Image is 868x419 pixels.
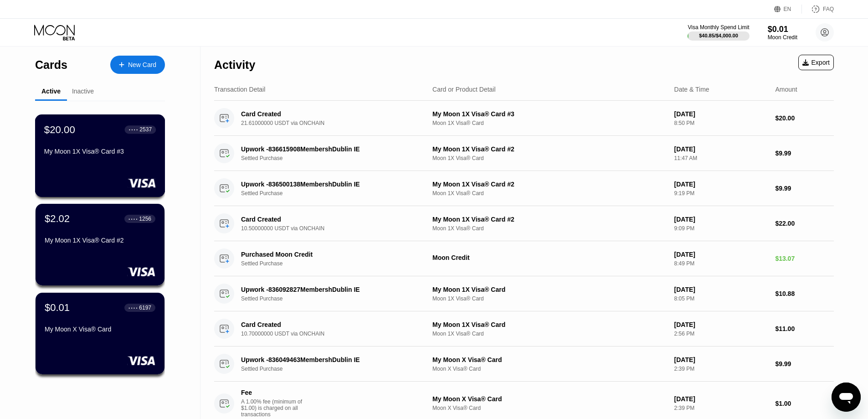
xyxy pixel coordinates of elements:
div: [DATE] [674,395,768,403]
div: $2.02 [45,213,70,225]
div: 8:05 PM [674,295,768,302]
div: Upwork -836049463MembershDublin IE [241,356,418,363]
div: 11:47 AM [674,155,768,161]
div: [DATE] [674,286,768,293]
div: My Moon 1X Visa® Card [432,321,667,328]
div: 2:39 PM [674,366,768,372]
div: 10.50000000 USDT via ONCHAIN [241,225,431,232]
div: $0.01Moon Credit [768,25,797,41]
div: Moon 1X Visa® Card [432,155,667,161]
div: $2.02● ● ● ●1256My Moon 1X Visa® Card #2 [36,204,164,285]
div: ● ● ● ● [129,128,138,131]
div: Cards [35,58,67,72]
div: Moon 1X Visa® Card [432,225,667,232]
div: My Moon 1X Visa® Card #2 [432,181,667,188]
div: 2:56 PM [674,331,768,337]
div: 1256 [139,216,151,222]
div: Card Created21.61000000 USDT via ONCHAINMy Moon 1X Visa® Card #3Moon 1X Visa® Card[DATE]8:50 PM$2... [214,101,834,136]
div: Moon X Visa® Card [432,366,667,372]
div: 6197 [139,305,151,311]
div: $1.00 [775,400,834,407]
div: Card Created [241,321,418,328]
div: Visa Monthly Spend Limit [688,24,749,31]
div: ● ● ● ● [128,217,138,220]
div: Purchased Moon Credit [241,251,418,258]
div: 8:49 PM [674,260,768,267]
div: FAQ [823,6,834,12]
div: $0.01● ● ● ●6197My Moon X Visa® Card [36,293,164,374]
div: Card Created [241,110,418,118]
div: Moon 1X Visa® Card [432,331,667,337]
div: 21.61000000 USDT via ONCHAIN [241,120,431,126]
div: Export [798,55,834,70]
div: Export [802,59,830,66]
div: Active [41,88,61,95]
div: Activity [214,58,255,72]
div: Card or Product Detail [432,86,496,93]
div: [DATE] [674,110,768,118]
div: [DATE] [674,321,768,328]
div: [DATE] [674,356,768,363]
div: $9.99 [775,150,834,157]
div: 9:09 PM [674,225,768,232]
div: Upwork -836092827MembershDublin IE [241,286,418,293]
div: Upwork -836615908MembershDublin IESettled PurchaseMy Moon 1X Visa® Card #2Moon 1X Visa® Card[DATE... [214,136,834,171]
div: Purchased Moon CreditSettled PurchaseMoon Credit[DATE]8:49 PM$13.07 [214,241,834,276]
div: Moon Credit [432,254,667,261]
div: 9:19 PM [674,190,768,197]
div: My Moon 1X Visa® Card [432,286,667,293]
div: ● ● ● ● [128,306,138,309]
div: [DATE] [674,145,768,153]
div: My Moon 1X Visa® Card #2 [45,237,155,244]
div: My Moon 1X Visa® Card #2 [432,145,667,153]
div: [DATE] [674,216,768,223]
div: My Moon X Visa® Card [432,395,667,403]
div: Visa Monthly Spend Limit$40.85/$4,000.00 [688,24,749,41]
div: $20.00 [775,114,834,122]
div: Inactive [72,88,94,95]
div: Fee [241,389,305,396]
div: Settled Purchase [241,190,431,197]
div: $0.01 [45,302,70,314]
div: $11.00 [775,325,834,332]
div: My Moon X Visa® Card [45,326,155,333]
div: Settled Purchase [241,366,431,372]
div: Upwork -836500138MembershDublin IE [241,181,418,188]
div: Upwork -836500138MembershDublin IESettled PurchaseMy Moon 1X Visa® Card #2Moon 1X Visa® Card[DATE... [214,171,834,206]
div: My Moon 1X Visa® Card #3 [432,110,667,118]
div: Upwork -836092827MembershDublin IESettled PurchaseMy Moon 1X Visa® CardMoon 1X Visa® Card[DATE]8:... [214,276,834,311]
div: Card Created10.50000000 USDT via ONCHAINMy Moon 1X Visa® Card #2Moon 1X Visa® Card[DATE]9:09 PM$2... [214,206,834,241]
div: $9.99 [775,360,834,367]
div: $22.00 [775,220,834,227]
div: Upwork -836615908MembershDublin IE [241,145,418,153]
div: EN [784,6,791,12]
div: My Moon X Visa® Card [432,356,667,363]
div: My Moon 1X Visa® Card #2 [432,216,667,223]
div: 2537 [139,126,152,133]
div: Moon 1X Visa® Card [432,295,667,302]
div: $13.07 [775,255,834,262]
div: A 1.00% fee (minimum of $1.00) is charged on all transactions [241,398,309,418]
div: [DATE] [674,251,768,258]
div: Amount [775,86,797,93]
div: $9.99 [775,185,834,192]
div: Settled Purchase [241,155,431,161]
div: My Moon 1X Visa® Card #3 [44,148,156,155]
div: Settled Purchase [241,260,431,267]
div: 8:50 PM [674,120,768,126]
div: Moon 1X Visa® Card [432,190,667,197]
div: $20.00 [44,124,75,135]
div: EN [774,5,802,14]
div: Date & Time [674,86,709,93]
iframe: Button to launch messaging window [832,383,861,412]
div: New Card [110,56,165,74]
div: [DATE] [674,181,768,188]
div: FAQ [802,5,834,14]
div: Moon X Visa® Card [432,405,667,411]
div: Moon 1X Visa® Card [432,120,667,126]
div: $10.88 [775,290,834,297]
div: 2:39 PM [674,405,768,411]
div: Upwork -836049463MembershDublin IESettled PurchaseMy Moon X Visa® CardMoon X Visa® Card[DATE]2:39... [214,347,834,382]
div: New Card [128,61,156,69]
